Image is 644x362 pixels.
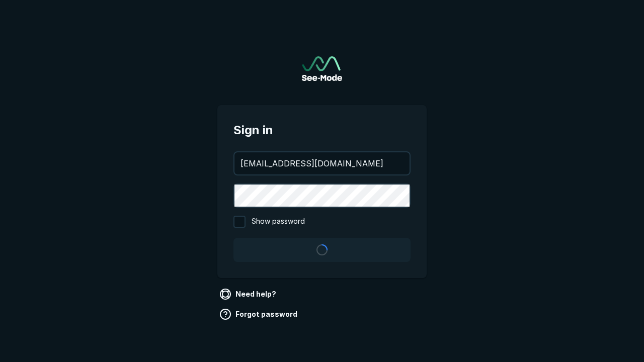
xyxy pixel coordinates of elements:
span: Show password [252,216,305,228]
img: See-Mode Logo [302,56,342,81]
a: Need help? [217,286,280,302]
span: Sign in [233,121,411,139]
a: Go to sign in [302,56,342,81]
a: Forgot password [217,306,301,322]
input: your@email.com [234,152,410,174]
